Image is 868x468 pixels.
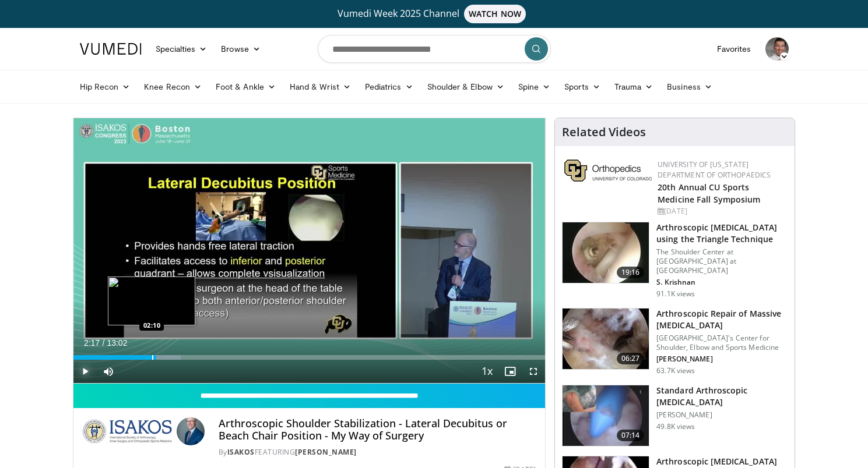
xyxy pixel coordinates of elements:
p: 63.7K views [656,366,695,375]
p: [PERSON_NAME] [656,410,788,420]
a: 19:16 Arthroscopic [MEDICAL_DATA] using the Triangle Technique The Shoulder Center at [GEOGRAPHIC... [562,222,788,299]
video-js: Video Player [73,118,546,384]
a: University of [US_STATE] Department of Orthopaedics [658,159,771,180]
a: Business [660,75,719,98]
div: Progress Bar [73,355,546,360]
button: Fullscreen [522,360,545,383]
h4: Arthroscopic Shoulder Stabilization - Lateral Decubitus or Beach Chair Position - My Way of Surgery [219,417,536,442]
a: ISAKOS [227,447,255,457]
a: 07:14 Standard Arthroscopic [MEDICAL_DATA] [PERSON_NAME] 49.8K views [562,385,788,446]
p: 91.1K views [656,289,695,299]
a: 06:27 Arthroscopic Repair of Massive [MEDICAL_DATA] [GEOGRAPHIC_DATA]'s Center for Shoulder, Elbo... [562,308,788,375]
a: Sports [557,75,607,98]
p: The Shoulder Center at [GEOGRAPHIC_DATA] at [GEOGRAPHIC_DATA] [656,247,788,275]
a: Shoulder & Elbow [420,75,511,98]
h3: Arthroscopic Repair of Massive [MEDICAL_DATA] [656,308,788,331]
img: VuMedi Logo [80,43,142,55]
h3: Arthroscopic [MEDICAL_DATA] using the Triangle Technique [656,222,788,245]
img: image.jpeg [108,276,195,325]
p: 49.8K views [656,422,695,431]
div: By FEATURING [219,447,536,458]
h4: Related Videos [562,125,646,139]
a: Pediatrics [358,75,420,98]
a: Vumedi Week 2025 ChannelWATCH NOW [82,5,787,23]
img: 355603a8-37da-49b6-856f-e00d7e9307d3.png.150x105_q85_autocrop_double_scale_upscale_version-0.2.png [564,159,652,182]
span: WATCH NOW [464,5,526,23]
a: 20th Annual CU Sports Medicine Fall Symposium [658,182,760,205]
a: Hip Recon [73,75,138,98]
p: [PERSON_NAME] [656,354,788,364]
span: 06:27 [617,353,645,364]
a: Knee Recon [137,75,209,98]
button: Enable picture-in-picture mode [498,360,522,383]
input: Search topics, interventions [318,35,551,63]
p: [GEOGRAPHIC_DATA]'s Center for Shoulder, Elbow and Sports Medicine [656,334,788,352]
button: Mute [97,360,120,383]
a: Hand & Wrist [283,75,358,98]
a: Specialties [149,37,215,61]
a: Foot & Ankle [209,75,283,98]
span: / [103,338,105,348]
img: 281021_0002_1.png.150x105_q85_crop-smart_upscale.jpg [563,309,649,369]
a: Browse [214,37,268,61]
img: 38854_0000_3.png.150x105_q85_crop-smart_upscale.jpg [563,385,649,446]
img: Avatar [765,37,789,61]
img: Avatar [177,417,205,445]
a: Spine [511,75,557,98]
p: S. Krishnan [656,278,788,287]
a: Favorites [710,37,758,61]
span: 07:14 [617,430,645,441]
button: Play [73,360,97,383]
img: ISAKOS [83,417,172,445]
a: [PERSON_NAME] [295,447,357,457]
a: Trauma [607,75,660,98]
span: 2:17 [84,338,100,348]
span: 19:16 [617,267,645,278]
h3: Arthroscopic [MEDICAL_DATA] [656,456,777,467]
h3: Standard Arthroscopic [MEDICAL_DATA] [656,385,788,408]
button: Playback Rate [475,360,498,383]
span: 13:02 [107,338,127,348]
div: [DATE] [658,206,785,217]
img: krish_3.png.150x105_q85_crop-smart_upscale.jpg [563,222,649,283]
